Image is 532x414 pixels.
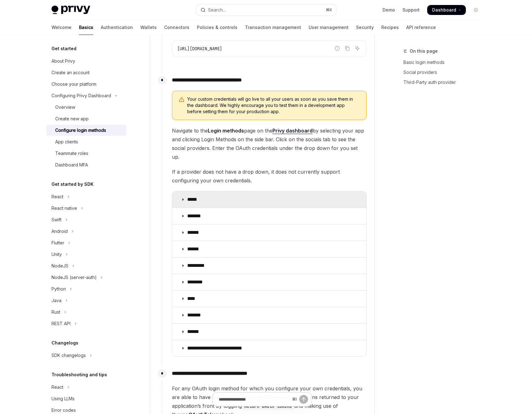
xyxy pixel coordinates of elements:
a: App clients [46,136,126,147]
a: Wallets [140,20,157,35]
a: Teammate roles [46,148,126,159]
h5: Changelogs [51,339,78,347]
div: Flutter [51,239,64,247]
button: Toggle REST API section [46,318,126,329]
button: Toggle dark mode [471,5,481,15]
button: Toggle Flutter section [46,237,126,248]
a: Demo [383,7,395,13]
div: Rust [51,308,60,316]
a: Privy dashboard [272,128,313,134]
a: Create an account [46,67,126,78]
button: Toggle React section [46,191,126,202]
a: Create new app [46,113,126,124]
button: Toggle Swift section [46,214,126,225]
a: API reference [406,20,436,35]
div: Unity [51,251,62,258]
div: React [51,193,63,200]
button: Report incorrect code [333,44,341,52]
span: ⌘ K [326,7,332,12]
a: Welcome [51,20,71,35]
button: Toggle NodeJS section [46,260,126,272]
div: Search... [208,6,226,14]
div: Configure login methods [55,127,106,134]
span: Your custom credentials will go live to all your users as soon as you save them in the dashboard.... [187,96,360,115]
button: Send message [299,395,308,404]
div: Create new app [55,115,89,123]
a: Overview [46,102,126,113]
span: If a provider does not have a drop down, it does not currently support configuring your own crede... [172,167,367,185]
a: Connectors [164,20,189,35]
button: Toggle Configuring Privy Dashboard section [46,90,126,101]
button: Toggle Rust section [46,306,126,318]
div: App clients [55,138,78,146]
button: Toggle Java section [46,295,126,306]
button: Toggle Android section [46,226,126,237]
a: About Privy [46,55,126,67]
h5: Get started [51,45,76,52]
a: Policies & controls [197,20,237,35]
div: Create an account [51,69,90,76]
span: [URL][DOMAIN_NAME] [177,46,222,51]
div: Android [51,228,68,235]
button: Toggle SDK changelogs section [46,350,126,361]
div: Java [51,297,61,304]
button: Toggle React section [46,382,126,393]
button: Toggle NodeJS (server-auth) section [46,272,126,283]
button: Copy the contents from the code block [343,44,351,52]
span: Navigate to the page on the by selecting your app and clicking Login Methods on the side bar. Cli... [172,126,367,161]
a: Recipes [381,20,399,35]
a: Social providers [403,67,486,77]
button: Toggle React native section [46,203,126,214]
div: About Privy [51,57,75,65]
button: Toggle Unity section [46,249,126,260]
div: React native [51,205,77,212]
a: Configure login methods [46,125,126,136]
div: Swift [51,216,61,224]
a: Third-Party auth provider [403,77,486,87]
a: Dashboard MFA [46,159,126,171]
div: NodeJS (server-auth) [51,274,97,281]
h5: Get started by SDK [51,181,94,188]
strong: Login methods [208,128,244,134]
a: Choose your platform [46,79,126,90]
div: Dashboard MFA [55,161,88,169]
div: Choose your platform [51,80,96,88]
a: Basics [79,20,93,35]
button: Toggle Python section [46,283,126,295]
button: Open search [196,4,336,16]
span: Dashboard [432,7,456,13]
a: Authentication [101,20,133,35]
div: REST API [51,320,71,327]
div: Using LLMs [51,395,75,402]
div: Python [51,285,66,293]
div: NodeJS [51,262,68,270]
div: Teammate roles [55,150,88,157]
svg: Warning [178,97,185,103]
div: Configuring Privy Dashboard [51,92,111,99]
div: React [51,383,63,391]
a: User management [309,20,349,35]
div: Error codes [51,407,76,414]
div: SDK changelogs [51,352,86,359]
a: Security [356,20,374,35]
button: Ask AI [353,44,361,52]
span: On this page [410,47,438,55]
div: Overview [55,103,75,111]
img: light logo [51,6,90,14]
h5: Troubleshooting and tips [51,371,107,378]
a: Dashboard [427,5,466,15]
input: Ask a question... [219,392,290,406]
a: Using LLMs [46,393,126,404]
a: Transaction management [245,20,301,35]
a: Support [403,7,420,13]
a: Basic login methods [403,57,486,67]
